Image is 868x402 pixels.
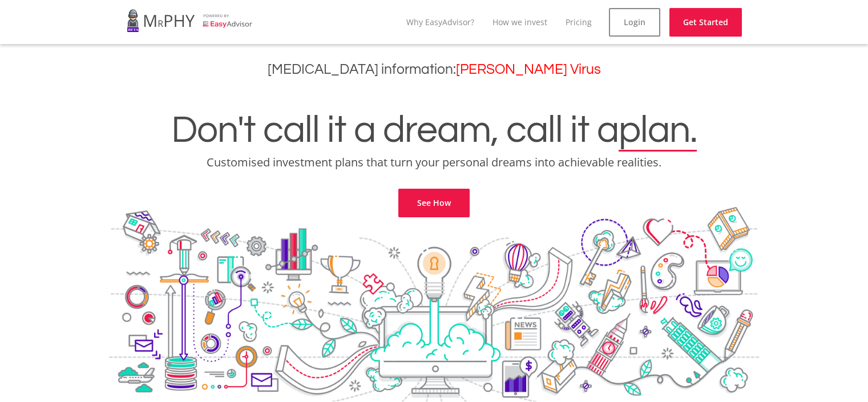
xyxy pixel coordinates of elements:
[9,61,859,78] h3: [MEDICAL_DATA] information:
[669,8,742,37] a: Get Started
[456,62,601,77] a: [PERSON_NAME] Virus
[398,189,470,217] a: See How
[9,111,859,150] h1: Don't call it a dream, call it a
[566,17,592,27] a: Pricing
[609,8,660,37] a: Login
[619,111,697,150] span: plan.
[9,154,859,170] p: Customised investment plans that turn your personal dreams into achievable realities.
[406,17,474,27] a: Why EasyAdvisor?
[492,17,547,27] a: How we invest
